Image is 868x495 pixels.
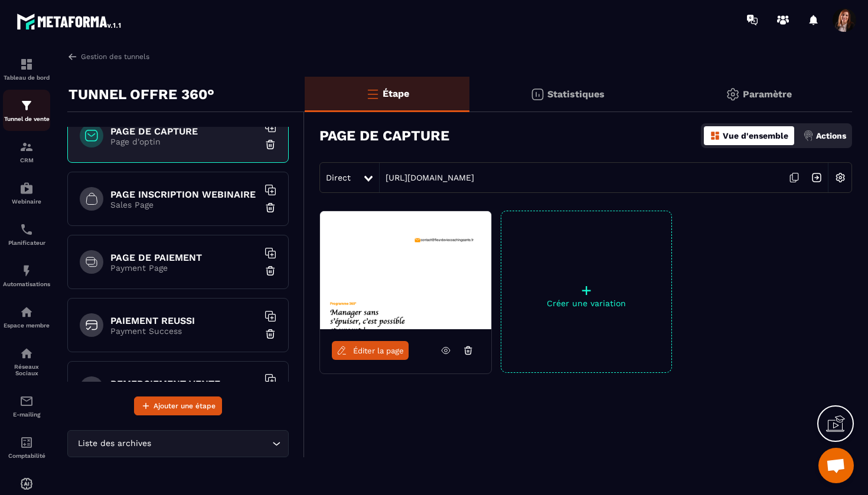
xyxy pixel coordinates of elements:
[265,328,276,340] img: trash
[829,166,851,189] img: setting-w.858f3a88.svg
[726,87,740,101] img: setting-gr.5f69749f.svg
[19,222,34,237] img: scheduler
[320,211,491,329] img: image
[75,437,154,450] span: Liste des archives
[332,341,409,360] a: Éditer la page
[3,453,50,459] p: Comptabilité
[3,198,50,205] p: Webinaire
[265,139,276,150] img: trash
[110,137,258,146] p: Page d'optin
[3,116,50,122] p: Tunnel de vente
[723,131,788,140] p: Vue d'ensemble
[19,140,34,154] img: formation
[3,214,50,255] a: schedulerschedulerPlanificateur
[3,74,50,81] p: Tableau de bord
[501,299,671,308] p: Créer une variation
[3,240,50,246] p: Planificateur
[110,126,258,137] h6: PAGE DE CAPTURE
[3,281,50,287] p: Automatisations
[383,88,409,99] p: Étape
[110,326,258,336] p: Payment Success
[110,252,258,263] h6: PAGE DE PAIEMENT
[366,87,380,101] img: bars-o.4a397970.svg
[110,378,258,389] h6: REMERCIEMENT VENTE
[110,200,258,209] p: Sales Page
[319,127,449,144] h3: PAGE DE CAPTURE
[3,363,50,376] p: Réseaux Sociaux
[3,296,50,337] a: automationsautomationsEspace membre
[3,411,50,418] p: E-mailing
[805,166,828,189] img: arrow-next.bcc2205e.svg
[803,130,814,141] img: actions.d6e523a2.png
[816,131,846,140] p: Actions
[3,90,50,131] a: formationformationTunnel de vente
[19,435,34,450] img: accountant
[3,337,50,385] a: social-networksocial-networkRéseaux Sociaux
[19,181,34,195] img: automations
[110,263,258,273] p: Payment Page
[19,99,34,113] img: formation
[19,477,34,491] img: automations
[19,305,34,319] img: automations
[265,202,276,214] img: trash
[265,265,276,277] img: trash
[3,385,50,427] a: emailemailE-mailing
[818,448,854,483] a: Ouvrir le chat
[110,315,258,326] h6: PAIEMENT REUSSI
[530,87,544,101] img: stats.20deebd0.svg
[3,157,50,163] p: CRM
[19,264,34,278] img: automations
[67,430,289,457] div: Search for option
[68,83,214,106] p: TUNNEL OFFRE 360°
[3,48,50,90] a: formationformationTableau de bord
[3,427,50,468] a: accountantaccountantComptabilité
[710,130,720,141] img: dashboard-orange.40269519.svg
[326,173,351,182] span: Direct
[501,282,671,299] p: +
[3,131,50,172] a: formationformationCRM
[154,437,269,450] input: Search for option
[17,11,123,32] img: logo
[19,57,34,71] img: formation
[547,88,605,100] p: Statistiques
[3,255,50,296] a: automationsautomationsAutomatisations
[19,346,34,360] img: social-network
[154,400,216,412] span: Ajouter une étape
[3,322,50,329] p: Espace membre
[67,51,78,62] img: arrow
[19,394,34,408] img: email
[134,396,222,415] button: Ajouter une étape
[380,173,474,182] a: [URL][DOMAIN_NAME]
[743,88,792,100] p: Paramètre
[67,51,149,62] a: Gestion des tunnels
[110,189,258,200] h6: PAGE INSCRIPTION WEBINAIRE
[353,346,404,355] span: Éditer la page
[3,172,50,214] a: automationsautomationsWebinaire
